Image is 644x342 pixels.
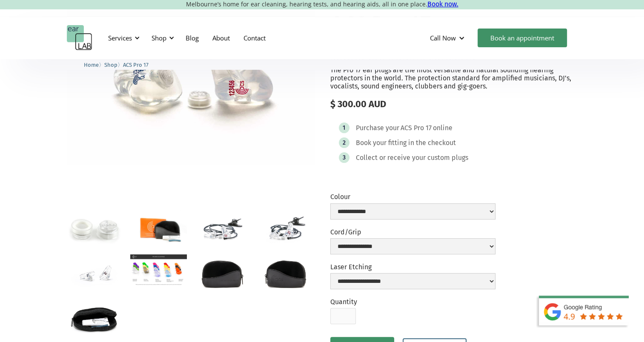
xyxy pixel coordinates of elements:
[330,99,578,110] div: $ 300.00 AUD
[330,298,357,306] label: Quantity
[433,124,452,132] div: online
[130,210,187,248] a: open lightbox
[84,60,99,68] a: Home
[67,25,92,51] a: home
[123,62,149,68] span: ACS Pro 17
[423,25,473,51] div: Call Now
[257,254,314,292] a: open lightbox
[194,254,250,292] a: open lightbox
[330,12,578,34] h1: ACS Pro 17
[179,26,206,50] a: Blog
[330,228,495,236] label: Cord/Grip
[104,60,117,68] a: Shop
[330,263,495,271] label: Laser Etching
[152,34,166,42] div: Shop
[130,254,187,286] a: open lightbox
[123,60,149,68] a: ACS Pro 17
[401,124,432,132] div: ACS Pro 17
[356,139,456,147] div: Book your fitting in the checkout
[67,210,123,247] a: open lightbox
[330,193,495,201] label: Colour
[343,125,345,131] div: 1
[84,62,99,68] span: Home
[67,254,123,292] a: open lightbox
[330,66,578,91] p: The Pro 17 ear plugs are the most versatile and natural sounding hearing protectors in the world....
[146,25,177,51] div: Shop
[67,299,123,336] a: open lightbox
[343,140,346,146] div: 2
[356,124,399,132] div: Purchase your
[206,26,237,50] a: About
[108,34,132,42] div: Services
[343,154,346,161] div: 3
[194,210,250,247] a: open lightbox
[104,60,123,69] li: 〉
[103,25,142,51] div: Services
[356,154,468,162] div: Collect or receive your custom plugs
[430,34,456,42] div: Call Now
[84,60,104,69] li: 〉
[237,26,272,50] a: Contact
[478,28,567,47] a: Book an appointment
[257,210,314,247] a: open lightbox
[104,62,117,68] span: Shop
